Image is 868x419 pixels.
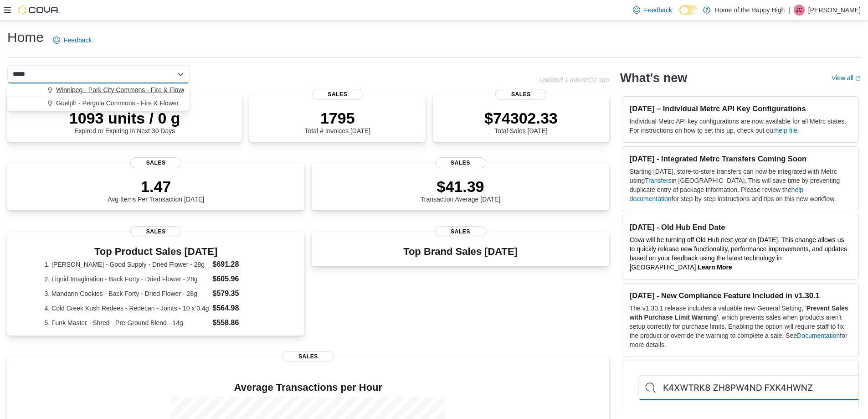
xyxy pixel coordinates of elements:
span: Sales [435,157,486,168]
a: help documentation [630,186,803,202]
span: Cova will be turning off Old Hub next year on [DATE]. This change allows us to quickly release ne... [630,236,847,271]
img: Cova [18,5,59,15]
span: Sales [130,157,181,168]
span: Feedback [64,36,92,45]
dd: $605.96 [213,274,267,285]
p: Individual Metrc API key configurations are now available for all Metrc states. For instructions ... [630,117,851,135]
div: Total Sales [DATE] [484,109,558,134]
dt: 1. [PERSON_NAME] - Good Supply - Dried Flower - 28g [44,260,209,269]
div: Transaction Average [DATE] [421,177,501,203]
h3: [DATE] – Individual Metrc API Key Configurations [630,104,851,113]
button: Close list of options [177,71,184,78]
p: Home of the Happy High [715,5,785,16]
h3: Top Product Sales [DATE] [44,246,267,257]
button: Winnipeg - Park City Commons - Fire & Flower [7,83,190,97]
p: Updated 1 minute(s) ago [539,76,609,83]
span: Winnipeg - Park City Commons - Fire & Flower [56,85,189,94]
h1: Home [7,28,44,47]
p: 1.47 [108,177,204,196]
a: Documentation [797,332,840,339]
h3: [DATE] - Integrated Metrc Transfers Coming Soon [630,154,851,163]
dd: $564.98 [213,303,267,314]
span: Sales [130,226,181,237]
span: Sales [495,89,546,100]
p: $41.39 [421,177,501,196]
dd: $691.28 [213,259,267,270]
a: Learn More [698,264,732,271]
div: Choose from the following options [7,83,190,110]
h3: [DATE] - Old Hub End Date [630,222,851,232]
p: $74302.33 [484,109,558,127]
h2: What's new [620,71,687,85]
span: Feedback [644,5,672,15]
span: JC [796,5,803,16]
dt: 3. Mandarin Cookies - Back Forty - Dried Flower - 28g [44,289,209,298]
div: Total # Invoices [DATE] [305,109,370,134]
input: Dark Mode [679,5,699,15]
a: Feedback [629,1,675,19]
svg: External link [855,76,861,81]
div: Avg Items Per Transaction [DATE] [108,177,204,203]
dd: $579.35 [213,288,267,299]
div: Expired or Expiring in Next 30 Days [69,109,180,134]
dt: 5. Funk Master - Shred - Pre-Ground Blend - 14g [44,318,209,327]
a: Feedback [49,31,95,49]
button: Guelph - Pergola Commons - Fire & Flower [7,97,190,110]
strong: Prevent Sales with Purchase Limit Warning [630,305,848,321]
p: Starting [DATE], store-to-store transfers can now be integrated with Metrc using in [GEOGRAPHIC_D... [630,167,851,203]
dd: $558.86 [213,317,267,328]
h3: [DATE] - New Compliance Feature Included in v1.30.1 [630,291,851,300]
span: Sales [282,351,334,362]
h4: Average Transactions per Hour [15,382,602,393]
a: View allExternal link [832,74,861,82]
div: Jeremy Colli [794,5,805,16]
dt: 4. Cold Creek Kush Redees - Redecan - Joints - 10 x 0.4g [44,304,209,313]
h3: Top Brand Sales [DATE] [403,246,518,257]
p: 1795 [305,109,370,127]
a: Transfers [645,177,672,184]
dt: 2. Liquid Imagination - Back Forty - Dried Flower - 28g [44,274,209,284]
span: Guelph - Pergola Commons - Fire & Flower [56,98,179,108]
a: help file [776,127,797,134]
p: [PERSON_NAME] [808,5,861,16]
span: Sales [435,226,486,237]
p: | [788,5,790,16]
span: Sales [312,89,363,100]
p: The v1.30.1 release includes a valuable new General Setting, ' ', which prevents sales when produ... [630,304,851,349]
p: 1093 units / 0 g [69,109,180,127]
